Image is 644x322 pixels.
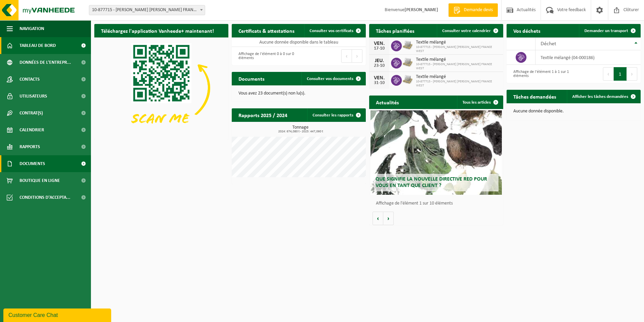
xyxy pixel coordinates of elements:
[373,46,386,51] div: 17-10
[373,41,386,46] div: VEN.
[369,96,406,109] h2: Actualités
[20,189,70,206] span: Conditions d'accepta...
[383,212,394,225] button: Volgende
[572,95,628,99] span: Afficher les tâches demandées
[307,77,353,81] span: Consulter vos documents
[416,74,500,80] span: Textile mélangé
[352,49,362,63] button: Next
[402,74,413,85] img: LP-PA-00000-WDN-11
[405,7,438,12] strong: [PERSON_NAME]
[232,108,294,122] h2: Rapports 2025 / 2024
[627,67,637,81] button: Next
[416,57,500,62] span: Textile mélangé
[416,80,500,88] span: 10-877715 - [PERSON_NAME] [PERSON_NAME] FRANCE WEST
[584,29,628,33] span: Demander un transport
[457,96,503,109] a: Tous les articles
[462,7,494,14] span: Demande devis
[341,49,352,63] button: Previous
[373,58,386,63] div: JEU.
[235,125,366,133] h3: Tonnage
[20,71,40,88] span: Contacts
[510,66,570,81] div: Affichage de l'élément 1 à 1 sur 1 éléments
[373,75,386,81] div: VEN.
[603,67,614,81] button: Previous
[536,50,641,65] td: textile mélangé (04-000186)
[235,49,295,63] div: Affichage de l'élément 0 à 0 sur 0 éléments
[304,24,365,37] a: Consulter vos certificats
[541,41,556,47] span: Déchet
[3,307,112,322] iframe: chat widget
[513,109,634,114] p: Aucune donnée disponible.
[94,37,228,138] img: Download de VHEPlus App
[373,81,386,85] div: 31-10
[579,24,640,37] a: Demander un transport
[376,201,500,206] p: Affichage de l'élément 1 sur 10 éléments
[373,212,383,225] button: Vorige
[232,24,301,37] h2: Certificats & attestations
[20,138,40,155] span: Rapports
[307,108,365,122] a: Consulter les rapports
[442,29,491,33] span: Consulter votre calendrier
[567,90,640,103] a: Afficher les tâches demandées
[507,90,563,103] h2: Tâches demandées
[20,105,43,122] span: Contrat(s)
[437,24,503,37] a: Consulter votre calendrier
[20,88,47,105] span: Utilisateurs
[369,24,421,37] h2: Tâches planifiées
[402,39,413,51] img: LP-PA-00000-WDN-11
[416,62,500,71] span: 10-877715 - [PERSON_NAME] [PERSON_NAME] FRANCE WEST
[402,57,413,68] img: LP-PA-00000-WDN-11
[371,110,502,195] a: Que signifie la nouvelle directive RED pour vous en tant que client ?
[235,130,366,133] span: 2024: 674,080 t - 2025: 447,060 t
[301,72,365,85] a: Consulter vos documents
[416,40,500,45] span: Textile mélangé
[20,54,71,71] span: Données de l'entrepr...
[20,155,45,172] span: Documents
[448,3,498,17] a: Demande devis
[94,24,221,37] h2: Téléchargez l'application Vanheede+ maintenant!
[89,5,205,15] span: 10-877715 - ADLER PELZER FRANCE WEST - MORNAC
[614,67,627,81] button: 1
[373,63,386,68] div: 23-10
[376,177,487,188] span: Que signifie la nouvelle directive RED pour vous en tant que client ?
[232,72,271,85] h2: Documents
[416,45,500,53] span: 10-877715 - [PERSON_NAME] [PERSON_NAME] FRANCE WEST
[20,172,60,189] span: Boutique en ligne
[20,122,44,138] span: Calendrier
[232,37,366,47] td: Aucune donnée disponible dans le tableau
[20,37,56,54] span: Tableau de bord
[20,20,44,37] span: Navigation
[238,91,359,96] p: Vous avez 23 document(s) non lu(s).
[310,29,353,33] span: Consulter vos certificats
[89,5,205,15] span: 10-877715 - ADLER PELZER FRANCE WEST - MORNAC
[507,24,547,37] h2: Vos déchets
